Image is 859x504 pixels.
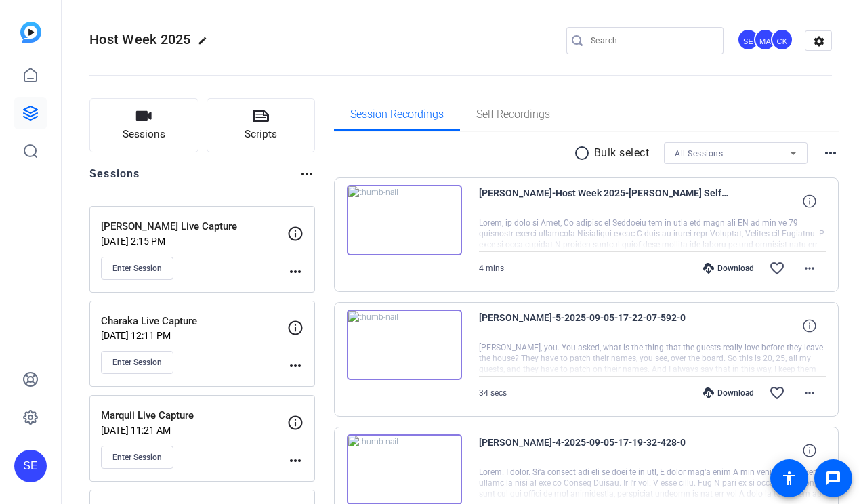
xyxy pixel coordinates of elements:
p: [PERSON_NAME] Live Capture [101,219,287,234]
mat-icon: more_horiz [822,145,839,161]
div: CK [771,28,793,51]
p: Marquii Live Capture [101,408,287,423]
span: [PERSON_NAME]-Host Week 2025-[PERSON_NAME] Self- Record-1757107969954-webcam [479,185,730,217]
mat-icon: more_horiz [287,358,303,374]
mat-icon: settings [805,31,833,51]
div: Download [696,263,761,274]
ngx-avatar: Caroline Kissell [771,28,795,52]
span: Scripts [245,127,277,142]
span: 4 mins [479,264,504,273]
div: SE [14,450,47,482]
p: Bulk select [594,145,650,161]
img: thumb-nail [347,310,462,380]
span: All Sessions [675,149,723,159]
mat-icon: message [825,470,841,486]
button: Sessions [89,98,198,152]
span: [PERSON_NAME]-4-2025-09-05-17-19-32-428-0 [479,434,730,467]
span: Enter Session [112,263,162,274]
span: Enter Session [112,452,162,463]
img: thumb-nail [347,185,462,255]
div: MA [754,28,776,51]
mat-icon: radio_button_unchecked [574,145,594,161]
input: Search [591,33,713,49]
mat-icon: more_horiz [801,385,818,401]
mat-icon: favorite_border [769,385,785,401]
button: Enter Session [101,351,173,374]
div: SE [737,28,759,51]
span: Session Recordings [350,109,444,120]
span: Host Week 2025 [89,31,191,47]
mat-icon: accessibility [781,470,797,486]
img: blue-gradient.svg [20,22,41,43]
ngx-avatar: Shelby Eden [737,28,761,52]
button: Enter Session [101,446,173,469]
span: 34 secs [479,388,507,398]
h2: Sessions [89,166,140,192]
div: Download [696,387,761,398]
p: [DATE] 12:11 PM [101,330,287,341]
button: Enter Session [101,257,173,280]
ngx-avatar: Melissa Abe [754,28,778,52]
span: Enter Session [112,357,162,368]
span: [PERSON_NAME]-5-2025-09-05-17-22-07-592-0 [479,310,730,342]
p: [DATE] 2:15 PM [101,236,287,247]
p: [DATE] 11:21 AM [101,425,287,436]
span: Self Recordings [476,109,550,120]
mat-icon: more_horiz [299,166,315,182]
p: Charaka Live Capture [101,314,287,329]
mat-icon: favorite_border [769,260,785,276]
mat-icon: edit [198,36,214,52]
button: Scripts [207,98,316,152]
mat-icon: more_horiz [287,453,303,469]
mat-icon: more_horiz [801,260,818,276]
mat-icon: more_horiz [287,264,303,280]
span: Sessions [123,127,165,142]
